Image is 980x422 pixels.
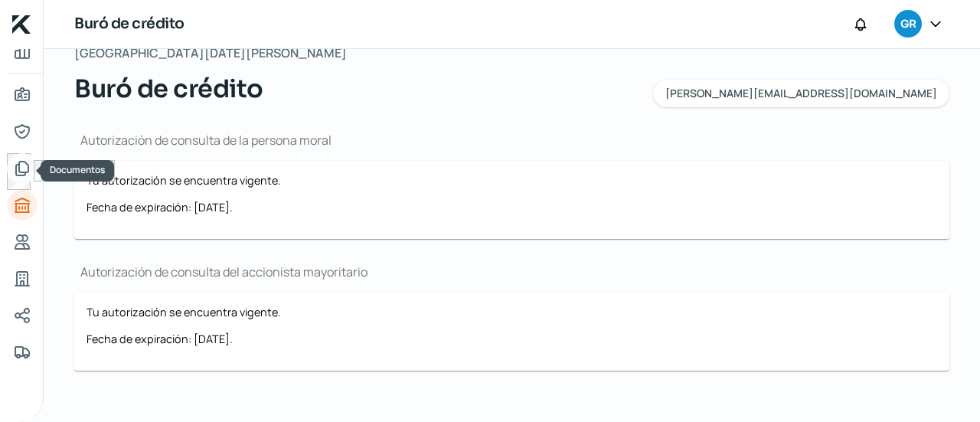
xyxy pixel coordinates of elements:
a: Referencias [7,227,38,257]
a: Representantes [7,116,38,147]
h1: Autorización de consulta de la persona moral [74,132,949,149]
p: Fecha de expiración: [DATE]. [87,332,937,346]
p: Tu autorización se encuentra vigente. [87,173,937,188]
a: Información general [7,80,38,110]
h1: Buró de crédito [74,13,185,35]
a: Buró de crédito [7,190,38,221]
p: Fecha de expiración: [DATE]. [87,200,937,214]
a: Mis finanzas [7,36,38,67]
a: Colateral [7,337,38,368]
h1: Autorización de consulta del accionista mayoritario [74,263,949,280]
span: Buró de crédito [74,70,263,107]
p: Tu autorización se encuentra vigente. [87,305,937,319]
span: [GEOGRAPHIC_DATA][DATE][PERSON_NAME] [74,42,347,64]
span: [PERSON_NAME][EMAIL_ADDRESS][DOMAIN_NAME] [665,88,937,99]
span: GR [900,15,916,34]
a: Redes sociales [7,300,38,331]
span: Documentos [50,163,105,176]
a: Industria [7,263,38,294]
a: Documentos [7,153,38,184]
